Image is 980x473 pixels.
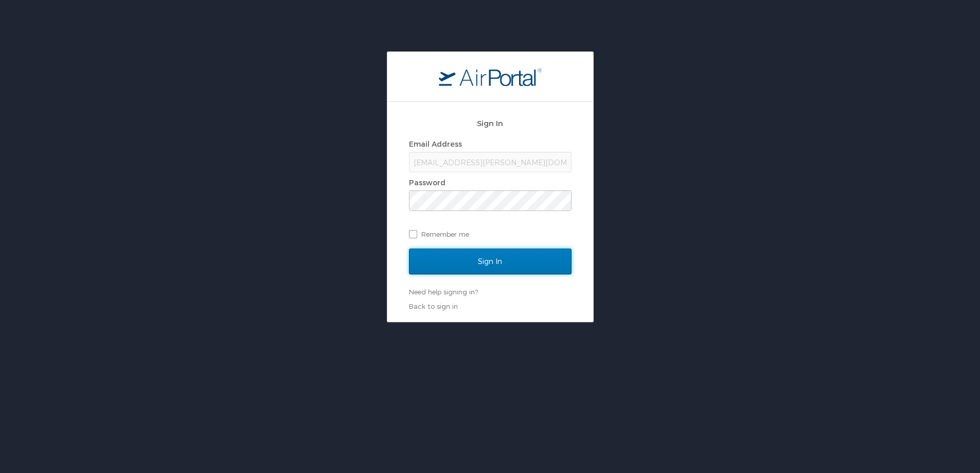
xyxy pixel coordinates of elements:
label: Email Address [409,139,462,148]
input: Sign In [409,249,572,274]
a: Back to sign in [409,302,458,310]
h2: Sign In [409,117,572,129]
label: Password [409,178,446,187]
img: logo [439,67,542,86]
a: Need help signing in? [409,288,478,296]
label: Remember me [409,226,572,242]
